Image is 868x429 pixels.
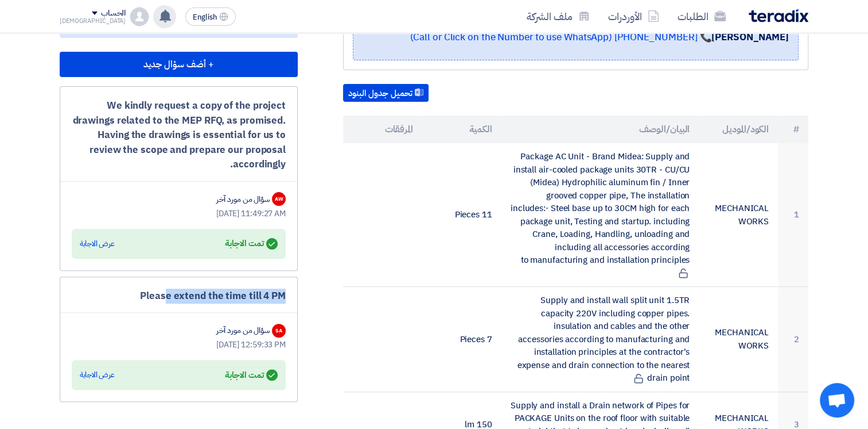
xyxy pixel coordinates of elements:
[599,3,668,30] a: الأوردرات
[72,98,286,172] div: We kindly request a copy of the project drawings related to the MEP RFQ, as promised. Having the ...
[272,324,286,338] div: SA
[410,30,711,44] a: 📞 [PHONE_NUMBER] (Call or Click on the Number to use WhatsApp)
[343,116,422,143] th: المرفقات
[72,208,286,220] div: [DATE] 11:49:27 AM
[699,287,778,392] td: MECHANICAL WORKS
[216,324,270,336] div: سؤال من مورد آخر
[185,7,236,26] button: English
[668,3,735,30] a: الطلبات
[225,236,278,252] div: تمت الاجابة
[501,287,699,392] td: Supply and install wall split unit 1.5TR capacity 220V including copper pipes. insulation and cab...
[130,7,149,26] img: profile_test.png
[60,52,298,77] button: + أضف سؤال جديد
[778,143,808,287] td: 1
[422,116,501,143] th: الكمية
[501,116,699,143] th: البيان/الوصف
[272,192,286,206] div: AW
[820,383,854,417] a: Open chat
[711,30,789,44] strong: [PERSON_NAME]
[101,9,126,18] div: الحساب
[80,369,115,381] div: عرض الاجابة
[699,116,778,143] th: الكود/الموديل
[699,143,778,287] td: MECHANICAL WORKS
[343,84,429,102] button: تحميل جدول البنود
[193,13,217,21] span: English
[72,339,286,351] div: [DATE] 12:59:33 PM
[422,143,501,287] td: 11 Pieces
[60,18,126,24] div: [DEMOGRAPHIC_DATA]
[778,116,808,143] th: #
[216,193,270,205] div: سؤال من مورد آخر
[422,287,501,392] td: 7 Pieces
[80,238,115,250] div: عرض الاجابة
[517,3,599,30] a: ملف الشركة
[72,289,286,304] div: Please extend the time till 4 PM
[501,143,699,287] td: Package AC Unit - Brand Midea: Supply and install air-cooled package units 30TR - CU/CU (Midea) H...
[749,9,808,22] img: Teradix logo
[225,367,278,383] div: تمت الاجابة
[778,287,808,392] td: 2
